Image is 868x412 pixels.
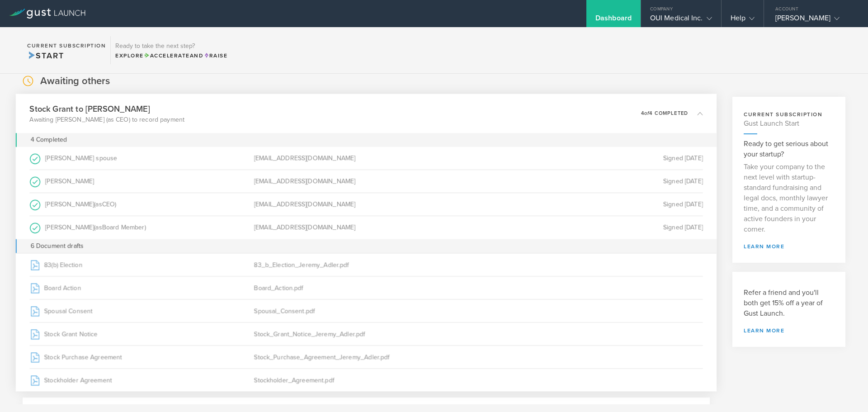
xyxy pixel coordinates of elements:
[775,14,852,27] div: [PERSON_NAME]
[254,170,478,193] div: [EMAIL_ADDRESS][DOMAIN_NAME]
[110,36,232,64] div: Ready to take the next step?ExploreAccelerateandRaise
[641,111,688,116] p: 4 4 completed
[115,43,227,49] h3: Ready to take the next step?
[94,200,102,208] span: (as
[744,110,834,118] h3: current subscription
[744,328,834,333] a: Learn more
[254,193,478,216] div: [EMAIL_ADDRESS][DOMAIN_NAME]
[254,322,478,345] div: Stock_Grant_Notice_Jeremy_Adler.pdf
[115,200,116,208] span: )
[650,14,712,27] div: OUI Medical Inc.
[94,223,102,231] span: (as
[478,170,703,193] div: Signed [DATE]
[478,147,703,170] div: Signed [DATE]
[16,133,717,147] div: 4 Completed
[744,139,834,160] h3: Ready to get serious about your startup?
[29,103,184,115] h3: Stock Grant to [PERSON_NAME]
[144,52,204,59] span: and
[115,52,227,60] div: Explore
[16,239,717,253] div: 6 Document drafts
[478,193,703,216] div: Signed [DATE]
[144,52,190,59] span: Accelerate
[254,147,478,170] div: [EMAIL_ADDRESS][DOMAIN_NAME]
[744,118,834,129] h4: Gust Launch Start
[40,75,110,88] h2: Awaiting others
[254,276,478,299] div: Board_Action.pdf
[29,193,254,216] div: [PERSON_NAME]
[144,223,146,231] span: )
[744,244,834,249] a: learn more
[254,369,478,391] div: Stockholder_Agreement.pdf
[254,253,478,276] div: 83_b_Election_Jeremy_Adler.pdf
[29,346,254,368] div: Stock Purchase Agreement
[102,200,115,208] span: CEO
[731,14,755,27] div: Help
[823,369,868,412] iframe: Chat Widget
[254,216,478,239] div: [EMAIL_ADDRESS][DOMAIN_NAME]
[29,216,254,239] div: [PERSON_NAME]
[644,110,649,116] em: of
[29,369,254,391] div: Stockholder Agreement
[29,299,254,322] div: Spousal Consent
[478,216,703,239] div: Signed [DATE]
[29,322,254,345] div: Stock Grant Notice
[27,43,106,48] h2: Current Subscription
[102,223,145,231] span: Board Member
[29,253,254,276] div: 83(b) Election
[254,346,478,368] div: Stock_Purchase_Agreement_Jeremy_Adler.pdf
[744,288,834,319] h3: Refer a friend and you'll both get 15% off a year of Gust Launch.
[29,147,254,170] div: [PERSON_NAME] spouse
[744,162,834,235] p: Take your company to the next level with startup-standard fundraising and legal docs, monthly law...
[29,276,254,299] div: Board Action
[27,51,64,61] span: Start
[29,115,184,124] p: Awaiting [PERSON_NAME] (as CEO) to record payment
[254,299,478,322] div: Spousal_Consent.pdf
[29,170,254,193] div: [PERSON_NAME]
[595,14,632,27] div: Dashboard
[203,52,227,59] span: Raise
